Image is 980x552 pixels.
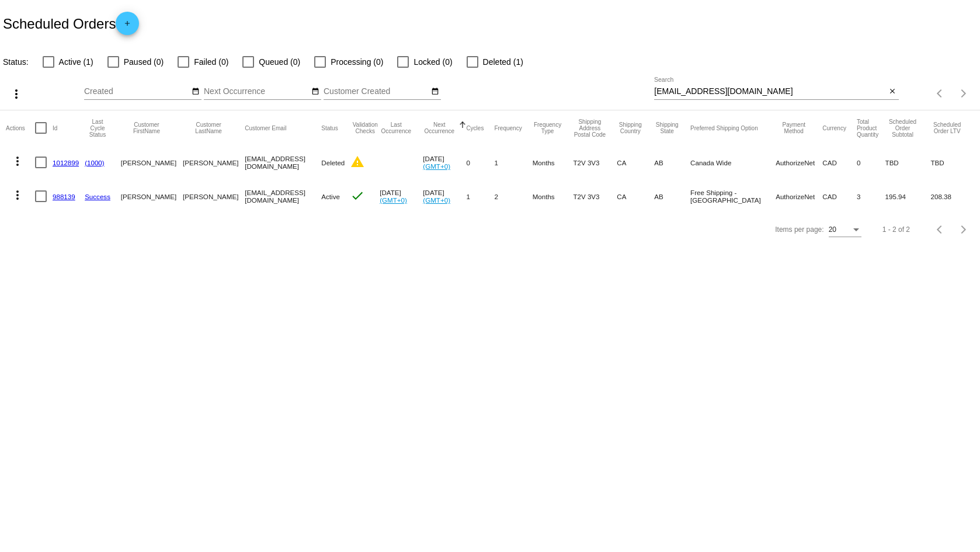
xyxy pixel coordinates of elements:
[121,121,172,134] button: Change sorting for CustomerFirstName
[124,55,164,69] span: Paused (0)
[183,121,234,134] button: Change sorting for CustomerLastName
[690,145,776,179] mat-cell: Canada Wide
[3,57,29,67] span: Status:
[690,179,776,213] mat-cell: Free Shipping - [GEOGRAPHIC_DATA]
[380,121,412,134] button: Change sorting for LastOccurrenceUtc
[829,225,836,234] span: 20
[466,124,484,131] button: Change sorting for Cycles
[822,179,857,213] mat-cell: CAD
[423,121,456,134] button: Change sorting for NextOccurrenceUtc
[885,145,931,179] mat-cell: TBD
[183,179,245,213] mat-cell: [PERSON_NAME]
[59,55,93,69] span: Active (1)
[11,188,25,202] mat-icon: more_vert
[888,87,896,96] mat-icon: close
[11,154,25,168] mat-icon: more_vert
[9,87,23,101] mat-icon: more_vert
[53,124,57,131] button: Change sorting for Id
[929,218,952,241] button: Previous page
[573,119,606,138] button: Change sorting for ShippingPostcode
[654,179,690,213] mat-cell: AB
[183,145,245,179] mat-cell: [PERSON_NAME]
[245,124,286,131] button: Change sorting for CustomerEmail
[822,145,857,179] mat-cell: CAD
[466,145,494,179] mat-cell: 0
[466,179,494,213] mat-cell: 1
[3,12,139,35] h2: Scheduled Orders
[194,55,228,69] span: Failed (0)
[6,110,35,145] mat-header-cell: Actions
[259,55,300,69] span: Queued (0)
[929,82,952,105] button: Previous page
[952,82,975,105] button: Next page
[775,225,823,234] div: Items per page:
[245,145,321,179] mat-cell: [EMAIL_ADDRESS][DOMAIN_NAME]
[423,196,450,204] a: (GMT+0)
[324,87,429,96] input: Customer Created
[654,87,886,96] input: Search
[423,145,466,179] mat-cell: [DATE]
[533,145,574,179] mat-cell: Months
[887,86,899,98] button: Clear
[573,145,617,179] mat-cell: T2V 3V3
[121,179,183,213] mat-cell: [PERSON_NAME]
[331,55,383,69] span: Processing (0)
[204,87,309,96] input: Next Occurrence
[930,179,974,213] mat-cell: 208.38
[350,155,364,169] mat-icon: warning
[857,179,885,213] mat-cell: 3
[53,159,79,166] a: 1012899
[690,124,758,131] button: Change sorting for PreferredShippingOption
[654,145,690,179] mat-cell: AB
[494,145,532,179] mat-cell: 1
[84,87,189,96] input: Created
[573,179,617,213] mat-cell: T2V 3V3
[617,121,644,134] button: Change sorting for ShippingCountry
[321,124,338,131] button: Change sorting for Status
[431,87,439,96] mat-icon: date_range
[321,159,345,166] span: Deleted
[121,145,183,179] mat-cell: [PERSON_NAME]
[822,124,846,131] button: Change sorting for CurrencyIso
[617,145,654,179] mat-cell: CA
[321,193,340,200] span: Active
[885,179,931,213] mat-cell: 195.94
[952,218,975,241] button: Next page
[882,225,910,234] div: 1 - 2 of 2
[120,19,134,33] mat-icon: add
[311,87,319,96] mat-icon: date_range
[423,162,450,170] a: (GMT+0)
[85,159,105,166] a: (1000)
[654,121,680,134] button: Change sorting for ShippingState
[85,119,110,138] button: Change sorting for LastProcessingCycleId
[776,145,822,179] mat-cell: AuthorizeNet
[380,179,423,213] mat-cell: [DATE]
[533,121,563,134] button: Change sorting for FrequencyType
[930,145,974,179] mat-cell: TBD
[423,179,466,213] mat-cell: [DATE]
[776,121,812,134] button: Change sorting for PaymentMethod.Type
[192,87,200,96] mat-icon: date_range
[494,179,532,213] mat-cell: 2
[53,193,75,200] a: 988139
[617,179,654,213] mat-cell: CA
[380,196,407,204] a: (GMT+0)
[494,124,522,131] button: Change sorting for Frequency
[350,189,364,203] mat-icon: check
[85,193,110,200] a: Success
[829,226,861,234] mat-select: Items per page:
[930,121,963,134] button: Change sorting for LifetimeValue
[350,110,380,145] mat-header-cell: Validation Checks
[413,55,452,69] span: Locked (0)
[857,110,885,145] mat-header-cell: Total Product Quantity
[245,179,321,213] mat-cell: [EMAIL_ADDRESS][DOMAIN_NAME]
[483,55,523,69] span: Deleted (1)
[533,179,574,213] mat-cell: Months
[776,179,822,213] mat-cell: AuthorizeNet
[857,145,885,179] mat-cell: 0
[885,119,920,138] button: Change sorting for Subtotal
